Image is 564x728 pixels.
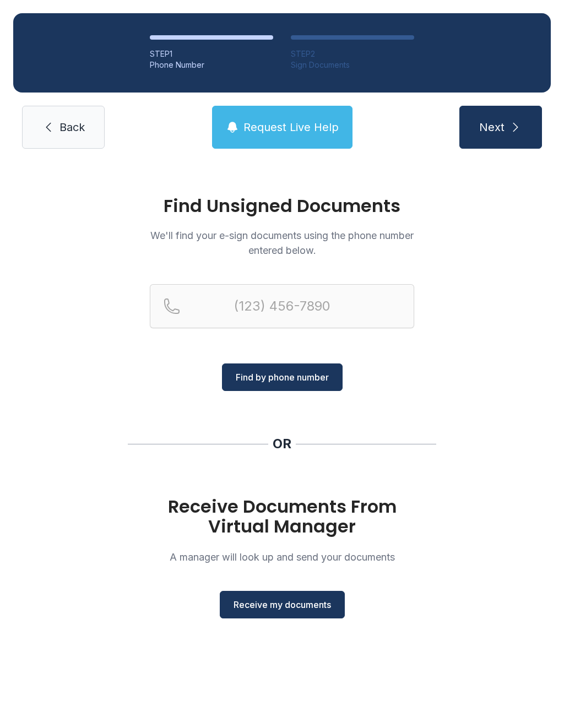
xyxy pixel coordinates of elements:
h1: Find Unsigned Documents [150,197,414,215]
div: STEP 2 [291,48,414,59]
span: Back [59,119,85,135]
div: OR [273,435,291,453]
p: A manager will look up and send your documents [150,550,414,564]
span: Find by phone number [236,371,329,384]
span: Next [479,119,505,135]
div: Sign Documents [291,59,414,70]
span: Request Live Help [243,119,339,135]
p: We'll find your e-sign documents using the phone number entered below. [150,228,414,258]
span: Receive my documents [234,598,331,611]
input: Reservation phone number [150,284,414,328]
div: Phone Number [150,59,273,70]
div: STEP 1 [150,48,273,59]
h1: Receive Documents From Virtual Manager [150,497,414,536]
